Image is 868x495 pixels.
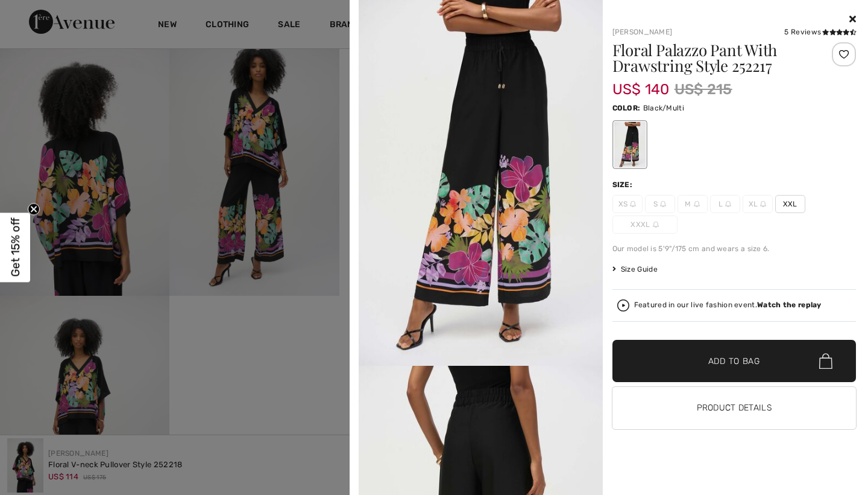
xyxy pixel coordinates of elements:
[612,340,857,382] button: Add to Bag
[8,218,22,277] span: Get 15% off
[725,201,731,207] img: ring-m.svg
[612,195,643,213] span: XS
[760,201,766,207] img: ring-m.svg
[612,243,857,254] div: Our model is 5'9"/175 cm and wears a size 6.
[678,195,708,213] span: M
[28,8,52,19] span: Help
[694,201,700,207] img: ring-m.svg
[708,355,760,368] span: Add to Bag
[612,264,658,275] span: Size Guide
[612,69,670,98] span: US$ 140
[634,301,822,309] div: Featured in our live fashion event.
[643,104,684,112] span: Black/Multi
[653,222,659,228] img: ring-m.svg
[612,179,635,190] div: Size:
[710,195,740,213] span: L
[630,201,636,207] img: ring-m.svg
[617,299,629,311] img: Watch the replay
[675,78,732,100] span: US$ 215
[757,301,822,309] strong: Watch the replay
[612,104,641,112] span: Color:
[784,27,856,37] div: 5 Reviews
[660,201,666,207] img: ring-m.svg
[612,216,678,234] span: XXXL
[775,195,805,213] span: XXL
[612,42,816,74] h1: Floral Palazzo Pant With Drawstring Style 252217
[614,122,645,167] div: Black/Multi
[819,353,832,369] img: Bag.svg
[645,195,675,213] span: S
[743,195,773,213] span: XL
[612,387,857,429] button: Product Details
[28,203,40,216] button: Close teaser
[612,28,673,36] a: [PERSON_NAME]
